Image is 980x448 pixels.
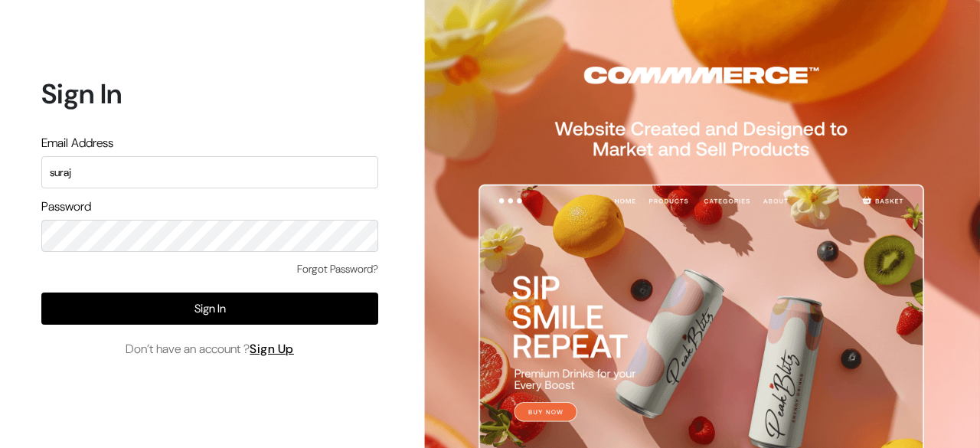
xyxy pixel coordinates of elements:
h1: Sign In [41,77,378,110]
span: Don’t have an account ? [126,340,294,358]
a: Forgot Password? [297,261,378,277]
label: Password [41,198,91,216]
a: Sign Up [250,341,294,357]
label: Email Address [41,134,113,152]
button: Sign In [41,293,378,325]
